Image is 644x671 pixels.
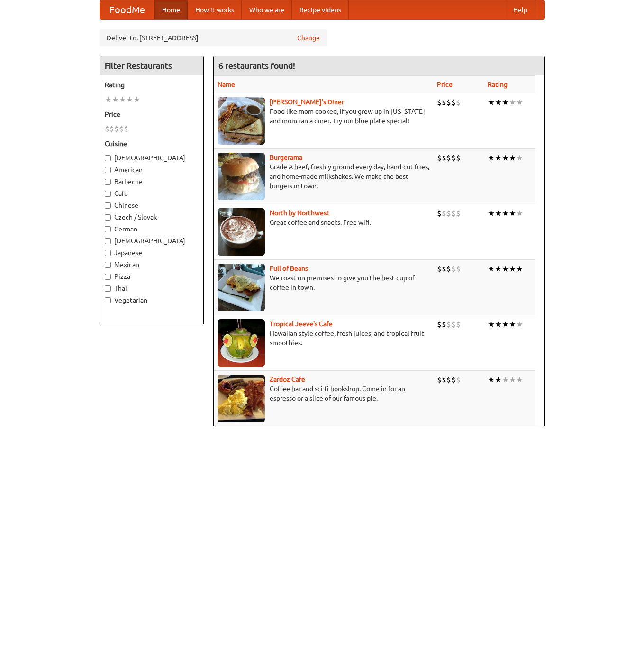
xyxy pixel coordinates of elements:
[292,0,349,19] a: Recipe videos
[218,153,265,200] img: burgerama.jpg
[509,153,516,163] li: ★
[451,153,456,163] li: $
[218,273,429,292] p: We roast on premises to give you the best cup of coffee in town.
[456,97,461,108] li: $
[495,97,502,108] li: ★
[100,29,327,46] div: Deliver to: [STREET_ADDRESS]
[154,0,188,19] a: Home
[105,179,111,185] input: Barbecue
[119,94,126,105] li: ★
[456,208,461,219] li: $
[218,97,265,145] img: sallys.jpg
[516,208,523,219] li: ★
[502,208,509,219] li: ★
[502,153,509,163] li: ★
[105,214,111,221] input: Czech / Slovak
[270,154,302,161] b: Burgerama
[119,124,124,134] li: $
[446,208,451,219] li: $
[446,264,451,274] li: $
[502,264,509,274] li: ★
[495,264,502,274] li: ★
[451,264,456,274] li: $
[446,319,451,330] li: $
[105,165,199,175] label: American
[242,0,292,19] a: Who we are
[488,375,495,385] li: ★
[442,208,446,219] li: $
[218,81,235,88] a: Name
[105,285,111,292] input: Thai
[105,110,199,119] h5: Price
[488,97,495,108] li: ★
[442,153,446,163] li: $
[516,319,523,330] li: ★
[105,224,199,234] label: German
[456,375,461,385] li: $
[488,81,508,88] a: Rating
[105,295,199,305] label: Vegetarian
[105,155,111,161] input: [DEMOGRAPHIC_DATA]
[100,56,203,75] h4: Filter Restaurants
[126,94,133,105] li: ★
[495,375,502,385] li: ★
[124,124,128,134] li: $
[105,236,199,246] label: [DEMOGRAPHIC_DATA]
[495,319,502,330] li: ★
[105,248,199,257] label: Japanese
[509,375,516,385] li: ★
[509,264,516,274] li: ★
[506,0,535,19] a: Help
[488,319,495,330] li: ★
[442,264,446,274] li: $
[495,153,502,163] li: ★
[509,319,516,330] li: ★
[437,208,442,219] li: $
[105,201,199,210] label: Chinese
[105,262,111,268] input: Mexican
[218,375,265,422] img: zardoz.jpg
[488,264,495,274] li: ★
[109,124,114,134] li: $
[218,264,265,311] img: beans.jpg
[297,33,320,43] a: Change
[516,264,523,274] li: ★
[105,202,111,209] input: Chinese
[437,97,442,108] li: $
[218,107,429,126] p: Food like mom cooked, if you grew up in [US_STATE] and mom ran a diner. Try our blue plate special!
[105,250,111,256] input: Japanese
[218,319,265,367] img: jeeves.jpg
[451,319,456,330] li: $
[488,153,495,163] li: ★
[105,272,199,281] label: Pizza
[270,320,333,328] a: Tropical Jeeve's Cafe
[456,319,461,330] li: $
[105,212,199,222] label: Czech / Slovak
[100,0,154,19] a: FoodMe
[509,97,516,108] li: ★
[218,61,295,70] ng-pluralize: 6 restaurants found!
[114,124,119,134] li: $
[218,384,429,403] p: Coffee bar and sci-fi bookshop. Come in for an espresso or a slice of our famous pie.
[516,375,523,385] li: ★
[133,94,140,105] li: ★
[502,375,509,385] li: ★
[218,208,265,256] img: north.jpg
[218,162,429,191] p: Grade A beef, freshly ground every day, hand-cut fries, and home-made milkshakes. We make the bes...
[105,80,199,90] h5: Rating
[270,98,344,106] b: [PERSON_NAME]'s Diner
[437,319,442,330] li: $
[270,376,305,383] a: Zardoz Cafe
[270,265,308,272] a: Full of Beans
[105,191,111,197] input: Cafe
[442,375,446,385] li: $
[105,139,199,148] h5: Cuisine
[456,264,461,274] li: $
[495,208,502,219] li: ★
[509,208,516,219] li: ★
[105,189,199,198] label: Cafe
[105,177,199,186] label: Barbecue
[105,260,199,269] label: Mexican
[446,153,451,163] li: $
